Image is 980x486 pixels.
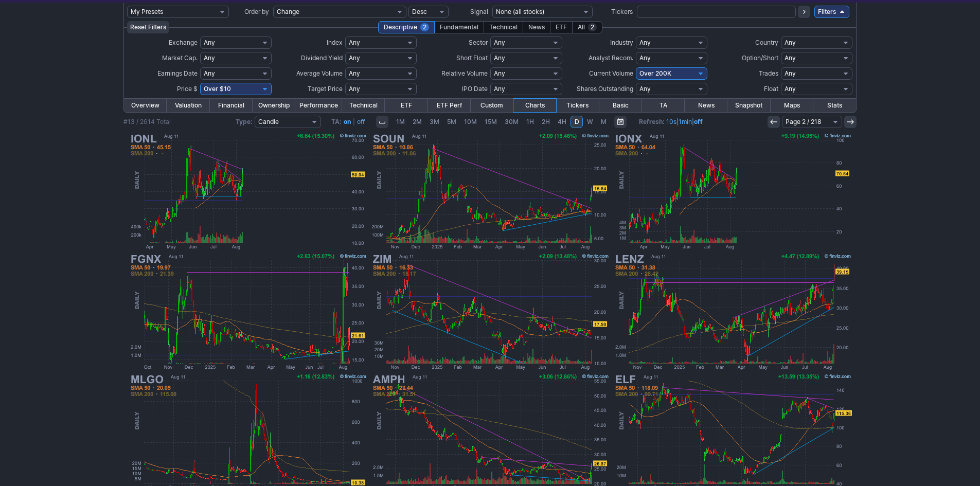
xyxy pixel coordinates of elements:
span: | [353,118,355,125]
a: 1M [393,116,408,128]
a: 10s [666,118,676,125]
span: 1M [396,118,405,125]
a: 3M [426,116,443,128]
a: Financial [210,99,253,112]
b: Refresh: [639,118,665,125]
span: W [587,118,593,125]
span: Average Volume [296,69,343,77]
span: 4H [558,118,566,125]
span: 15M [485,118,497,125]
span: Order by [244,8,269,15]
a: ETF [385,99,427,112]
span: Relative Volume [441,69,488,77]
img: IONX - Defiance Daily Target 2X Long IONQ ETF - Stock Price Chart [612,131,853,251]
span: Exchange [169,39,198,46]
a: 30M [501,116,522,128]
span: Earnings Date [157,69,198,77]
a: Maps [771,99,813,112]
a: 5M [443,116,460,128]
div: Descriptive [378,21,435,33]
button: Reset Filters [127,21,169,33]
span: | | [639,117,703,127]
a: off [694,118,703,125]
a: 1H [523,116,538,128]
span: Sector [469,39,488,46]
a: 15M [481,116,501,128]
span: 1H [526,118,534,125]
span: Industry [610,39,633,46]
div: Technical [484,21,523,33]
span: Shares Outstanding [577,85,633,93]
div: All [572,21,602,33]
button: Range [614,116,627,128]
span: Short Float [456,54,488,62]
a: W [583,116,597,128]
span: 2M [413,118,422,125]
span: 2 [588,23,597,31]
a: Technical [342,99,385,112]
a: 4H [554,116,570,128]
a: off [357,118,365,125]
a: Ownership [253,99,295,112]
button: Interval [376,116,388,128]
span: Dividend Yield [301,54,343,62]
span: Price $ [177,85,198,93]
a: News [685,99,727,112]
a: TA [642,99,685,112]
a: 2M [409,116,425,128]
a: Filters [814,6,849,18]
span: 3M [430,118,439,125]
span: Market Cap. [162,54,198,62]
span: 2H [542,118,550,125]
a: 1min [679,118,692,125]
a: Snapshot [727,99,770,112]
span: D [575,118,579,125]
img: IONL - GraniteShares 2x Long IONQ Daily ETF - Stock Price Chart [128,131,368,251]
span: IPO Date [462,85,488,93]
a: M [597,116,610,128]
span: Analyst Recom. [589,54,633,62]
img: LENZ - LENZ Therapeutics Inc - Stock Price Chart [612,251,853,372]
span: M [601,118,607,125]
div: Fundamental [434,21,484,33]
a: 2H [538,116,554,128]
span: Country [755,39,778,46]
a: Performance [295,99,342,112]
a: Stats [813,99,856,112]
span: Trades [759,69,778,77]
a: 10M [460,116,480,128]
a: Valuation [167,99,209,112]
span: Option/Short [742,54,778,62]
span: Float [764,85,778,93]
span: 30M [505,118,519,125]
b: TA: [331,118,342,125]
span: 2 [420,23,429,31]
div: News [523,21,550,33]
span: 5M [447,118,456,125]
a: Overview [124,99,167,112]
a: Charts [513,99,556,112]
a: Basic [599,99,642,112]
span: Tickers [611,8,633,15]
a: Tickers [556,99,599,112]
div: #13 / 2614 Total [123,117,171,127]
img: SOUN - SoundHound AI Inc - Stock Price Chart [370,131,611,251]
span: Target Price [308,85,343,93]
span: Signal [470,8,488,15]
b: Type: [236,118,253,125]
span: 10M [464,118,477,125]
div: ETF [550,21,573,33]
a: ETF Perf [428,99,471,112]
a: D [571,116,583,128]
img: FGNX - Fundamental Global Inc - Stock Price Chart [128,251,368,372]
span: Current Volume [589,69,633,77]
a: Custom [471,99,513,112]
span: Index [327,39,343,46]
img: ZIM - Zim Integrated Shipping Services Ltd - Stock Price Chart [370,251,611,372]
a: on [344,118,351,125]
